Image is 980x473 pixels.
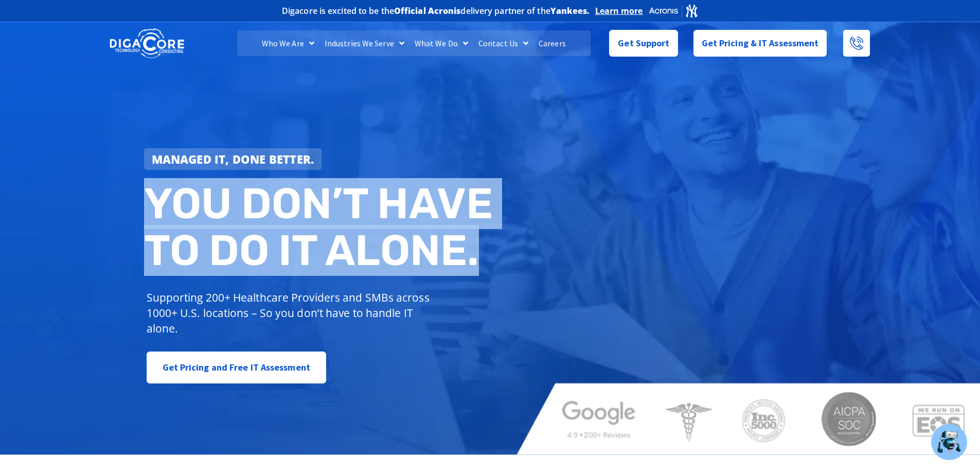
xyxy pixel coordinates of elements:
[257,30,319,56] a: Who We Are
[394,5,461,16] b: Official Acronis
[147,290,434,336] p: Supporting 200+ Healthcare Providers and SMBs across 1000+ U.S. locations – So you don’t have to ...
[702,33,819,54] span: Get Pricing & IT Assessment
[144,148,322,170] a: Managed IT, done better.
[152,151,314,167] strong: Managed IT, done better.
[319,30,409,56] a: Industries We Serve
[110,27,184,60] img: DigaCore Technology Consulting
[473,30,533,56] a: Contact Us
[595,6,643,16] a: Learn more
[648,3,699,18] img: Acronis
[609,30,678,57] a: Get Support
[693,30,827,57] a: Get Pricing & IT Assessment
[550,5,590,16] b: Yankees.
[163,357,310,378] span: Get Pricing and Free IT Assessment
[282,7,590,15] h2: Digacore is excited to be the delivery partner of the
[144,180,498,274] h2: You don’t have to do IT alone.
[618,33,669,54] span: Get Support
[533,30,571,56] a: Careers
[237,30,590,56] nav: Menu
[147,352,326,383] a: Get Pricing and Free IT Assessment
[409,30,473,56] a: What We Do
